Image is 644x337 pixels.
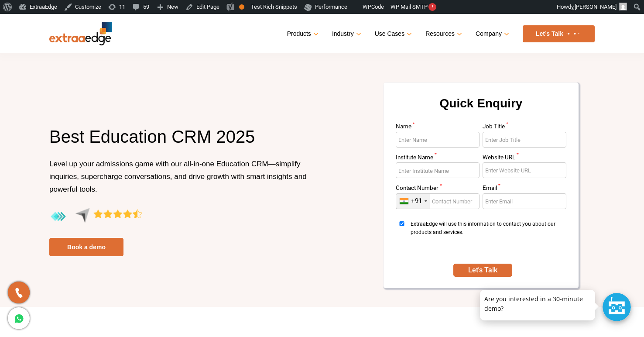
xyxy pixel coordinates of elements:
a: Use Cases [375,28,410,40]
span: Level up your admissions game with our all-in-one Education CRM—simplify inquiries, supercharge c... [49,160,307,193]
label: Website URL [483,155,566,163]
input: Enter Job Title [483,132,566,148]
div: +91 [411,197,422,205]
h1: Best Education CRM 2025 [49,125,315,158]
input: Enter Contact Number [396,193,480,209]
h2: Quick Enquiry [394,93,568,124]
div: Chat [603,293,631,321]
input: Enter Name [396,132,480,148]
span: ! [428,3,436,11]
a: Let’s Talk [523,25,595,42]
a: Industry [332,28,360,40]
input: Enter Email [483,193,566,209]
label: Job Title [483,124,566,132]
img: aggregate-rating-by-users [49,208,142,226]
label: Institute Name [396,155,480,163]
label: Contact Number [396,185,480,193]
a: Company [476,28,507,40]
input: Enter Institute Name [396,162,480,178]
a: Book a demo [49,238,123,256]
span: ExtraaEdge will use this information to contact you about our products and services. [411,220,564,253]
a: Products [287,28,317,40]
span: [PERSON_NAME] [575,3,617,10]
input: Enter Website URL [483,162,566,178]
div: India (भारत): +91 [396,194,430,209]
a: Resources [425,28,460,40]
button: SUBMIT [453,264,512,277]
input: ExtraaEdge will use this information to contact you about our products and services. [396,221,408,226]
label: Name [396,124,480,132]
label: Email [483,185,566,193]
